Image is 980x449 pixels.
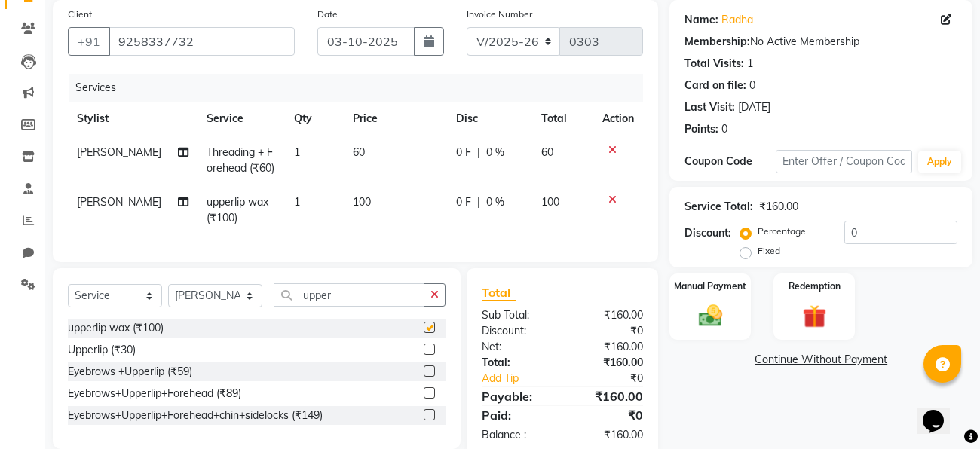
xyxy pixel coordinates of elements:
div: ₹160.00 [562,387,654,405]
label: Date [317,8,338,21]
img: _gift.svg [795,302,834,331]
span: 100 [353,195,371,209]
span: [PERSON_NAME] [77,145,161,159]
div: Services [69,74,654,102]
div: ₹0 [577,371,654,386]
div: Name: [684,12,718,28]
a: Continue Without Payment [672,352,969,368]
span: 0 % [486,194,504,210]
div: ₹160.00 [562,427,654,443]
div: ₹160.00 [562,307,654,323]
th: Disc [447,102,531,136]
input: Enter Offer / Coupon Code [776,150,912,173]
div: Card on file: [684,78,746,93]
div: Balance : [470,427,562,443]
div: Eyebrows+Upperlip+Forehead (₹89) [68,386,241,402]
th: Price [344,102,448,136]
span: 0 F [456,145,471,160]
div: ₹160.00 [759,199,798,215]
div: [DATE] [738,99,770,115]
label: Invoice Number [467,8,532,21]
label: Manual Payment [674,279,746,293]
input: Search or Scan [274,283,424,307]
th: Service [198,102,285,136]
label: Percentage [758,225,806,238]
span: 1 [294,145,300,159]
th: Action [593,102,643,136]
label: Redemption [789,279,841,293]
div: Net: [470,339,562,355]
div: Discount: [470,323,562,339]
div: Upperlip (₹30) [68,342,136,358]
a: Add Tip [470,371,578,386]
span: [PERSON_NAME] [77,195,161,209]
div: ₹0 [562,323,654,339]
div: ₹160.00 [562,355,654,371]
th: Qty [285,102,343,136]
span: 60 [353,145,365,159]
span: Total [482,285,516,301]
div: ₹0 [562,406,654,424]
div: 0 [721,121,727,137]
div: Eyebrows+Upperlip+Forehead+chin+sidelocks (₹149) [68,408,323,423]
div: 1 [747,56,753,72]
div: ₹160.00 [562,339,654,355]
span: upperlip wax (₹100) [207,195,268,225]
div: Discount: [684,225,731,241]
div: Last Visit: [684,99,735,115]
img: _cash.svg [691,302,730,329]
span: | [477,145,480,160]
span: 60 [541,145,553,159]
div: Points: [684,121,718,137]
iframe: chat widget [917,389,965,434]
div: Total: [470,355,562,371]
button: Apply [918,151,961,173]
input: Search by Name/Mobile/Email/Code [109,27,295,56]
div: Membership: [684,34,750,50]
th: Total [532,102,594,136]
button: +91 [68,27,110,56]
span: | [477,194,480,210]
span: 100 [541,195,559,209]
th: Stylist [68,102,198,136]
span: 0 F [456,194,471,210]
div: Payable: [470,387,562,405]
div: No Active Membership [684,34,957,50]
div: 0 [749,78,755,93]
div: Eyebrows +Upperlip (₹59) [68,364,192,380]
span: Threading + Forehead (₹60) [207,145,274,175]
div: Sub Total: [470,307,562,323]
div: Paid: [470,406,562,424]
label: Client [68,8,92,21]
div: upperlip wax (₹100) [68,320,164,336]
div: Coupon Code [684,154,776,170]
a: Radha [721,12,753,28]
span: 1 [294,195,300,209]
label: Fixed [758,244,780,258]
div: Service Total: [684,199,753,215]
span: 0 % [486,145,504,160]
div: Total Visits: [684,56,744,72]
